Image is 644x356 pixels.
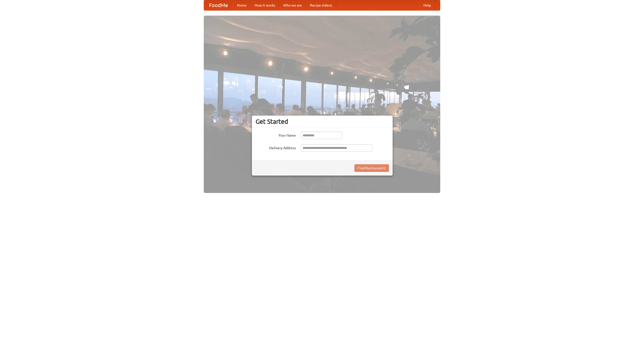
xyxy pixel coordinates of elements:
label: Your Name [256,132,296,138]
a: Help [419,0,435,10]
a: FoodMe [204,0,233,10]
a: Recipe videos [306,0,336,10]
button: Find Restaurants! [354,164,389,172]
a: How it works [251,0,279,10]
label: Delivery Address [256,144,296,150]
a: Home [233,0,251,10]
a: Who we are [279,0,306,10]
h3: Get Started [256,118,389,125]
